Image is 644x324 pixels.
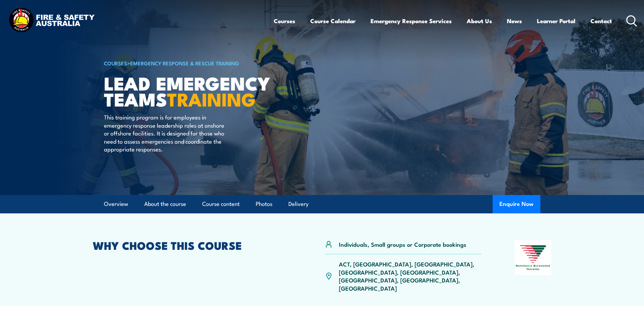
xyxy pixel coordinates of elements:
a: About the course [144,195,186,213]
a: Courses [274,12,295,30]
a: Emergency Response Services [371,12,452,30]
h1: Lead Emergency Teams [104,75,272,107]
strong: TRAINING [167,84,256,113]
a: News [507,12,522,30]
p: ACT, [GEOGRAPHIC_DATA], [GEOGRAPHIC_DATA], [GEOGRAPHIC_DATA], [GEOGRAPHIC_DATA], [GEOGRAPHIC_DATA... [339,260,482,292]
a: Emergency Response & Rescue Training [130,59,239,67]
p: This training program is for employees in emergency response leadership roles at onshore or offsh... [104,113,228,153]
a: Overview [104,195,128,213]
a: Contact [590,12,612,30]
h6: > [104,59,272,67]
a: Delivery [288,195,309,213]
h2: WHY CHOOSE THIS COURSE [93,240,292,250]
a: Photos [256,195,272,213]
a: Learner Portal [537,12,575,30]
a: Course Calendar [310,12,356,30]
a: COURSES [104,59,127,67]
a: About Us [467,12,492,30]
img: Nationally Recognised Training logo. [515,240,552,275]
a: Course content [202,195,240,213]
button: Enquire Now [493,195,540,213]
p: Individuals, Small groups or Corporate bookings [339,240,466,248]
